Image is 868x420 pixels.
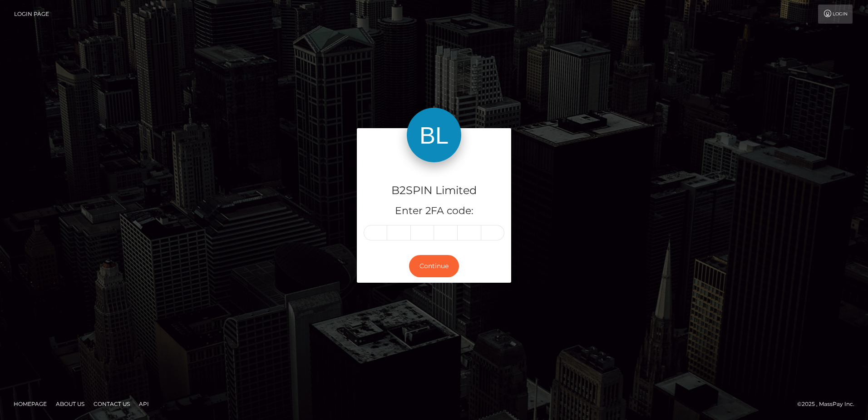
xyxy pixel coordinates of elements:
[797,399,861,409] div: © 2025 , MassPay Inc.
[135,397,153,411] a: API
[52,397,88,411] a: About Us
[10,397,50,411] a: Homepage
[90,397,133,411] a: Contact Us
[407,108,461,162] img: B2SPIN Limited
[409,255,459,277] button: Continue
[364,204,504,218] h5: Enter 2FA code:
[818,5,853,24] a: Login
[14,5,49,24] a: Login Page
[364,183,504,199] h4: B2SPIN Limited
